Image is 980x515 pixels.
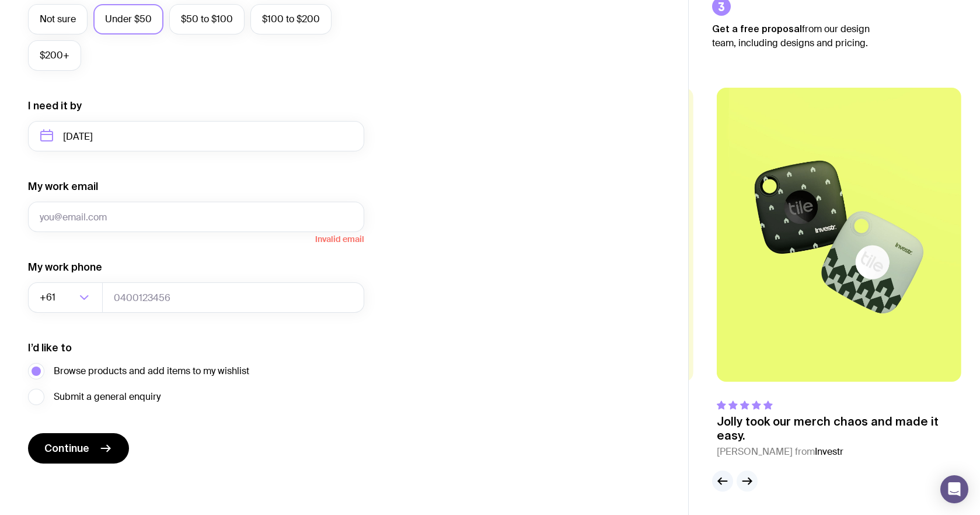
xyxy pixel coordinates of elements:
[28,341,72,355] label: I’d like to
[712,23,802,34] strong: Get a free proposal
[28,99,82,113] label: I need it by
[250,4,332,34] label: $100 to $200
[28,40,81,71] label: $200+
[102,282,364,313] input: 0400123456
[717,445,961,459] cite: [PERSON_NAME] from
[28,121,364,151] input: Select a target date
[28,202,364,232] input: you@email.com
[93,4,163,34] label: Under $50
[44,441,89,455] span: Continue
[815,445,843,458] span: Investr
[717,414,961,443] p: Jolly took our merch chaos and made it easy.
[54,364,249,378] span: Browse products and add items to my wishlist
[940,475,968,503] div: Open Intercom Messenger
[169,4,245,34] label: $50 to $100
[40,282,58,313] span: +61
[28,179,98,193] label: My work email
[28,433,129,464] button: Continue
[58,282,76,313] input: Search for option
[54,390,161,404] span: Submit a general enquiry
[712,22,887,50] p: from our design team, including designs and pricing.
[28,232,364,244] span: Invalid email
[28,4,88,34] label: Not sure
[28,282,103,313] div: Search for option
[28,260,102,274] label: My work phone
